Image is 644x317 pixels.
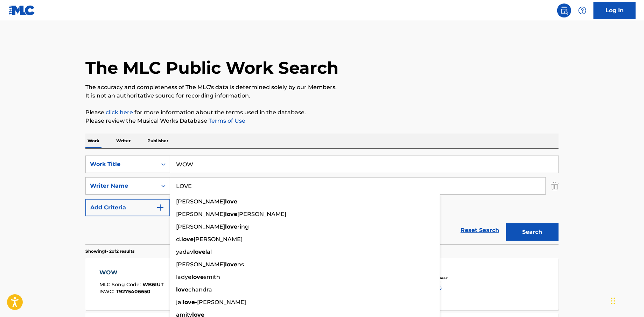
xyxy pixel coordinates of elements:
a: WOWMLC Song Code:WB6IUTISWC:T9275406650Writers (5)[PERSON_NAME] [PERSON_NAME] [PERSON_NAME], [PER... [85,258,559,310]
span: jai [176,299,183,305]
div: Work Title [90,160,153,168]
img: search [560,6,568,15]
p: Publisher [145,134,170,148]
img: Delete Criterion [551,177,559,195]
strong: love [191,274,204,280]
strong: love [176,286,188,293]
form: Search Form [85,156,559,244]
p: Work [85,134,101,148]
span: MLC Song Code : [100,281,143,288]
a: Public Search [557,3,571,17]
iframe: Chat Widget [609,283,644,317]
span: -[PERSON_NAME] [195,299,246,305]
p: Please for more information about the terms used in the database. [85,108,559,117]
p: It is not an authoritative source for recording information. [85,92,559,100]
span: [PERSON_NAME] [194,236,243,243]
strong: love [193,248,205,255]
span: ring [237,223,249,230]
span: ns [237,261,244,268]
p: Writer [114,134,133,148]
div: Drag [611,290,615,311]
p: The accuracy and completeness of The MLC's data is determined solely by our Members. [85,83,559,92]
strong: love [181,236,194,243]
span: lal [205,248,212,255]
span: ISWC : [100,288,116,295]
button: Add Criteria [85,199,170,216]
span: smith [204,274,220,280]
strong: love [183,299,195,305]
span: WB6IUT [143,281,164,288]
p: Please review the Musical Works Database [85,117,559,125]
img: MLC Logo [8,5,35,15]
span: chandra [188,286,212,293]
button: Search [506,223,559,241]
a: click here [106,109,133,116]
div: Writer Name [90,182,153,190]
strong: love [225,211,237,217]
h1: The MLC Public Work Search [85,57,338,78]
div: WOW [100,268,164,277]
span: d. [176,236,181,243]
a: Reset Search [457,223,503,238]
span: [PERSON_NAME] [176,223,225,230]
span: [PERSON_NAME] [176,261,225,268]
span: ladye [176,274,191,280]
div: Help [575,3,589,17]
span: T9275406650 [116,288,151,295]
img: help [578,6,587,15]
a: Log In [594,2,636,19]
span: [PERSON_NAME] [176,198,225,205]
span: [PERSON_NAME] [237,211,286,217]
strong: love [225,198,237,205]
p: Showing 1 - 2 of 2 results [85,248,134,254]
span: yadav [176,248,193,255]
span: [PERSON_NAME] [176,211,225,217]
img: 9d2ae6d4665cec9f34b9.svg [156,203,164,212]
strong: love [225,223,237,230]
a: Terms of Use [207,117,245,124]
strong: love [225,261,237,268]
